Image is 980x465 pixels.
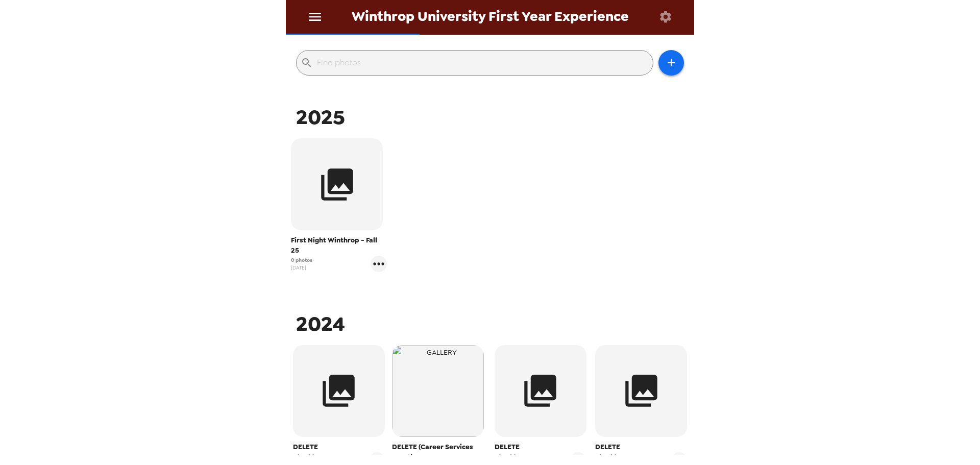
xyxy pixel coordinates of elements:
[296,310,345,337] span: 2024
[291,235,387,256] span: First Night Winthrop - Fall 25
[317,55,649,71] input: Find photos
[293,453,323,460] span: 0 headshots
[296,104,345,131] span: 2025
[595,442,687,452] span: DELETE
[371,256,387,272] button: gallery menu
[293,442,385,452] span: DELETE
[392,345,484,437] img: gallery
[392,442,488,462] span: DELETE (Career Services event)
[495,442,586,452] span: DELETE
[495,453,525,460] span: 0 headshots
[291,256,312,264] span: 0 photos
[595,453,625,460] span: 0 headshots
[352,10,629,23] span: Winthrop University First Year Experience
[291,264,312,272] span: [DATE]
